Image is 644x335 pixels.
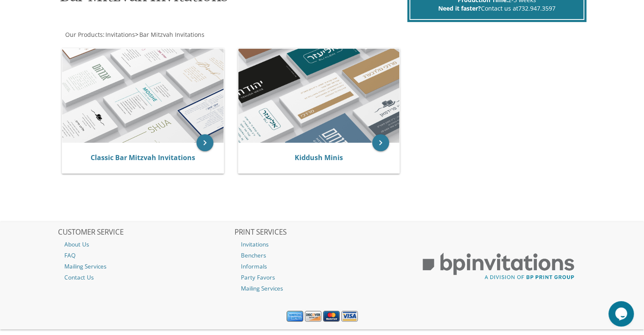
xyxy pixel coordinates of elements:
[235,272,410,283] a: Party Favors
[139,30,205,39] span: Bar Mitzvah Invitations
[235,239,410,250] a: Invitations
[58,250,233,261] a: FAQ
[295,153,343,162] a: Kiddush Minis
[438,4,481,12] span: Need it faster?
[58,239,233,250] a: About Us
[64,30,103,39] a: Our Products
[411,245,586,288] img: BP Print Group
[196,134,213,151] a: keyboard_arrow_right
[138,30,205,39] a: Bar Mitzvah Invitations
[91,153,195,162] a: Classic Bar Mitzvah Invitations
[372,134,389,151] a: keyboard_arrow_right
[235,261,410,272] a: Informals
[62,49,224,143] img: Classic Bar Mitzvah Invitations
[323,311,340,322] img: MasterCard
[58,261,233,272] a: Mailing Services
[135,30,205,39] span: >
[238,49,400,143] img: Kiddush Minis
[608,301,636,327] iframe: chat widget
[341,311,358,322] img: Visa
[105,30,135,39] span: Invitations
[305,311,321,322] img: Discover
[58,30,322,39] div: :
[235,283,410,294] a: Mailing Services
[518,4,556,12] a: 732.947.3597
[235,228,410,237] h2: PRINT SERVICES
[235,250,410,261] a: Benchers
[287,311,303,322] img: American Express
[58,272,233,283] a: Contact Us
[105,30,135,39] a: Invitations
[58,228,233,237] h2: CUSTOMER SERVICE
